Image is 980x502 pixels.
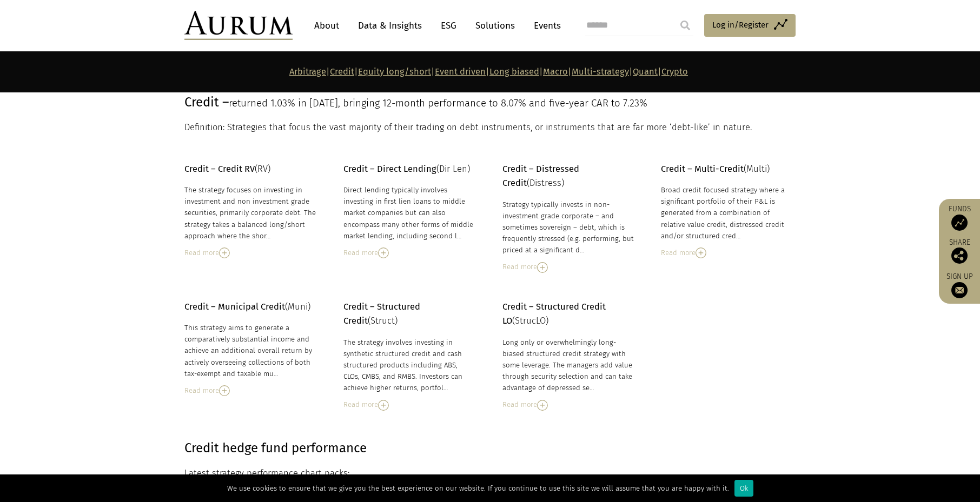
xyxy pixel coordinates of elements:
[343,337,475,394] div: The strategy involves investing in synthetic structured credit and cash structured products inclu...
[219,385,230,396] img: Read More
[184,121,793,135] p: Definition: Strategies that focus the vast majority of their trading on debt instruments, or inst...
[543,66,568,77] a: Macro
[435,66,486,77] a: Event driven
[229,97,647,109] span: returned 1.03% in [DATE], bringing 12-month performance to 8.07% and five-year CAR to 7.23%
[502,302,606,326] strong: Credit – Structured Credit LO
[704,14,796,37] a: Log in/Register
[502,337,634,394] div: Long only or overwhelmingly long-biased structured credit strategy with some leverage. The manage...
[358,66,431,77] a: Equity long/short
[343,247,475,259] div: Read more
[944,272,975,298] a: Sign up
[502,199,634,256] div: Strategy typically invests in non-investment grade corporate – and sometimes sovereign – debt, wh...
[378,400,389,411] img: Read More
[184,322,316,379] div: This strategy aims to generate a comparatively substantial income and achieve an additional overa...
[661,184,793,242] div: Broad credit focused strategy where a significant portfolio of their P&L is generated from a comb...
[502,261,634,273] div: Read more
[537,262,548,273] img: Read More
[502,300,634,329] p: (StrucLO)
[184,466,793,480] p: Latest strategy performance chart packs:
[343,302,420,326] strong: Credit – Structured Credit
[502,164,579,188] strong: Credit – Distressed Credit
[633,66,658,77] a: Quant
[184,385,316,397] div: Read more
[343,184,475,242] div: Direct lending typically involves investing in first lien loans to middle market companies but ca...
[435,16,462,36] a: ESG
[502,162,634,191] p: (Distress)
[944,204,975,231] a: Funds
[489,66,539,77] a: Long biased
[378,247,389,258] img: Read More
[572,66,629,77] a: Multi-strategy
[661,247,793,259] div: Read more
[951,282,968,298] img: Sign up to our newsletter
[309,16,345,36] a: About
[343,164,436,174] strong: Credit – Direct Lending
[184,440,367,456] strong: Credit hedge fund performance
[184,184,316,242] div: The strategy focuses on investing in investment and non investment grade securities, primarily co...
[343,162,475,176] p: (Dir Len)
[944,239,975,264] div: Share
[184,11,293,40] img: Aurum
[343,399,475,411] div: Read more
[184,162,316,176] p: (RV)
[672,122,708,132] span: debt-like
[502,399,634,411] div: Read more
[661,162,793,176] p: (Multi)
[289,66,688,77] strong: | | | | | | | |
[289,66,326,77] a: Arbitrage
[696,247,706,258] img: Read More
[184,164,255,174] strong: Credit – Credit RV
[330,66,354,77] a: Credit
[712,18,769,31] span: Log in/Register
[661,66,688,77] a: Crypto
[528,16,561,36] a: Events
[470,16,520,36] a: Solutions
[343,300,475,329] p: (Struct)
[219,247,230,258] img: Read More
[184,300,316,314] p: (Muni)
[537,400,548,411] img: Read More
[951,215,968,231] img: Access Funds
[184,247,316,259] div: Read more
[661,164,744,174] strong: Credit – Multi-Credit
[184,302,285,312] strong: Credit – Municipal Credit
[184,95,229,110] span: Credit –
[674,15,696,36] input: Submit
[353,16,427,36] a: Data & Insights
[734,480,753,497] div: Ok
[951,247,968,264] img: Share this post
